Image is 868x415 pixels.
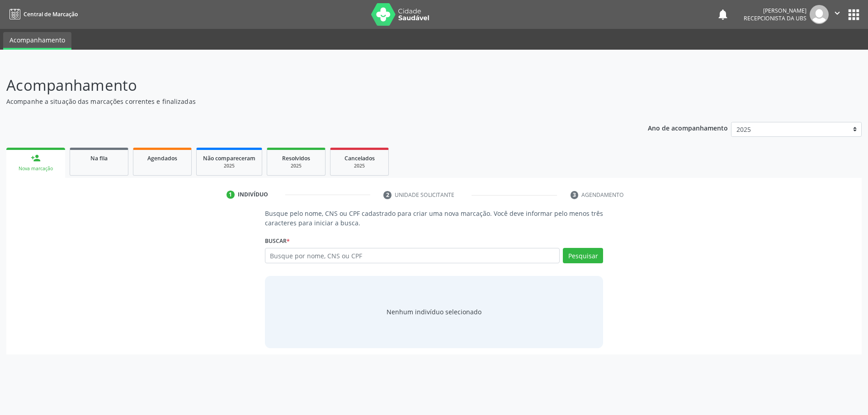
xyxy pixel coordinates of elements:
span: Resolvidos [282,154,310,162]
span: Cancelados [344,154,375,162]
label: Buscar [265,234,290,248]
p: Ano de acompanhamento [648,122,728,133]
button:  [829,5,846,24]
span: Agendados [147,154,177,162]
p: Acompanhamento [6,74,605,97]
span: Na fila [90,154,108,162]
div: [PERSON_NAME] [744,7,807,14]
div: Nenhum indivíduo selecionado [387,307,481,317]
div: 1 [226,191,235,199]
a: Central de Marcação [6,7,78,22]
button: Pesquisar [563,248,603,263]
button: notifications [717,8,729,21]
span: Recepcionista da UBS [744,14,807,22]
input: Busque por nome, CNS ou CPF [265,248,560,263]
p: Acompanhe a situação das marcações correntes e finalizadas [6,97,605,106]
p: Busque pelo nome, CNS ou CPF cadastrado para criar uma nova marcação. Você deve informar pelo men... [265,209,604,228]
div: 2025 [274,163,319,169]
div: 2025 [337,163,382,169]
div: person_add [31,153,41,163]
button: apps [846,7,862,23]
div: Nova marcação [13,165,59,172]
div: Indivíduo [238,191,268,199]
a: Acompanhamento [3,32,71,50]
span: Central de Marcação [24,10,78,18]
div: 2025 [203,163,255,169]
span: Não compareceram [203,154,255,162]
i:  [832,8,842,18]
img: img [810,5,829,24]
